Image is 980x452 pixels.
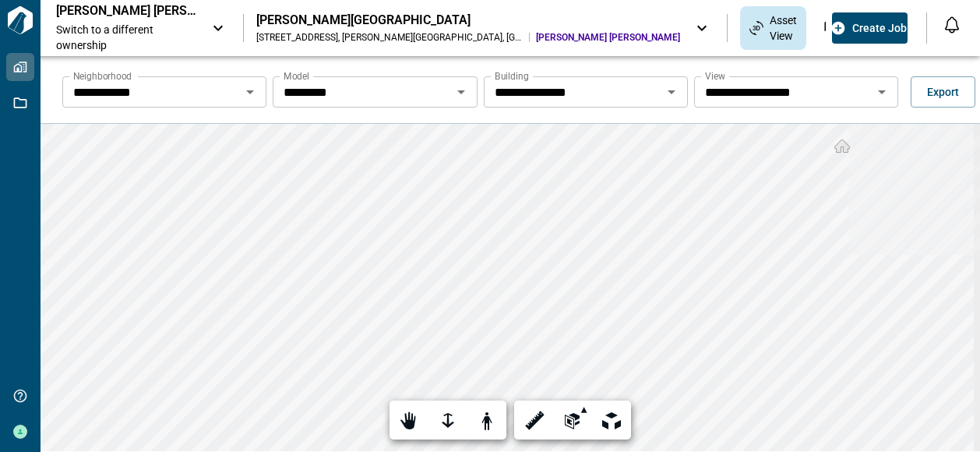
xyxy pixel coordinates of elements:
[256,31,523,44] div: [STREET_ADDRESS] , [PERSON_NAME][GEOGRAPHIC_DATA] , [GEOGRAPHIC_DATA]
[56,22,196,53] span: Switch to a different ownership
[705,69,725,83] label: View
[239,81,261,103] button: Open
[661,81,682,103] button: Open
[871,81,893,103] button: Open
[284,69,309,83] label: Model
[939,12,964,37] button: Open notification feed
[740,6,806,50] div: Asset View
[814,15,847,41] div: Documents
[256,12,680,28] div: [PERSON_NAME][GEOGRAPHIC_DATA]
[536,31,680,44] span: [PERSON_NAME] [PERSON_NAME]
[495,69,529,83] label: Building
[852,20,907,36] span: Create Job
[73,69,132,83] label: Neighborhood
[911,76,975,108] button: Export
[56,3,196,19] p: [PERSON_NAME] [PERSON_NAME]
[450,81,472,103] button: Open
[832,12,908,44] button: Create Job
[927,84,959,100] span: Export
[770,12,797,44] span: Asset View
